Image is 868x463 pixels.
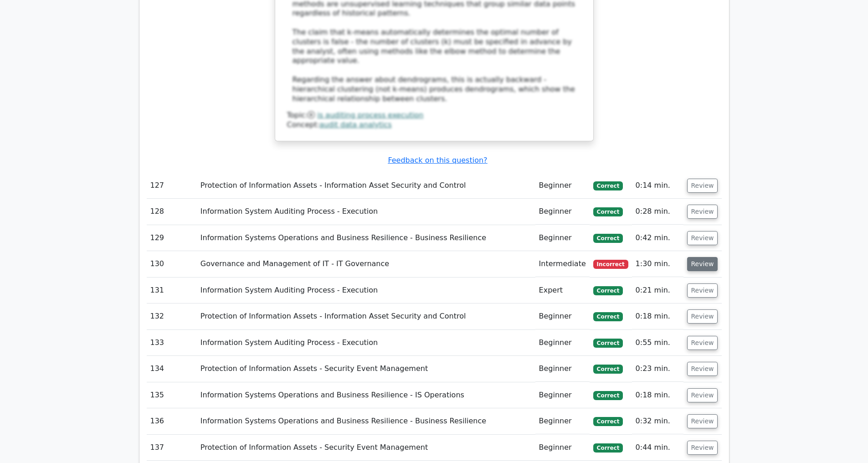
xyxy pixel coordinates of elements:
td: Beginner [535,356,590,382]
span: Correct [593,391,623,400]
td: Intermediate [535,251,590,277]
td: Protection of Information Assets - Information Asset Security and Control [197,304,535,329]
td: 0:14 min. [632,173,683,199]
button: Review [687,362,718,376]
button: Review [687,257,718,271]
td: Information System Auditing Process - Execution [197,330,535,356]
td: 127 [147,173,197,199]
button: Review [687,205,718,219]
button: Review [687,231,718,245]
div: Topic: [287,111,581,120]
button: Review [687,336,718,350]
td: 0:32 min. [632,408,683,434]
a: Feedback on this question? [388,156,487,165]
td: Expert [535,278,590,304]
span: Correct [593,207,623,216]
td: Beginner [535,435,590,461]
td: Beginner [535,330,590,356]
td: Information Systems Operations and Business Resilience - Business Resilience [197,408,535,434]
td: Beginner [535,408,590,434]
span: Incorrect [593,260,628,269]
button: Review [687,414,718,428]
td: 131 [147,278,197,304]
td: Governance and Management of IT - IT Governance [197,251,535,277]
td: Information Systems Operations and Business Resilience - Business Resilience [197,225,535,251]
span: Correct [593,234,623,243]
td: 0:28 min. [632,199,683,225]
td: 129 [147,225,197,251]
td: 135 [147,382,197,408]
td: 137 [147,435,197,461]
td: 0:18 min. [632,382,683,408]
td: Information System Auditing Process - Execution [197,199,535,225]
td: Beginner [535,225,590,251]
td: Protection of Information Assets - Information Asset Security and Control [197,173,535,199]
button: Review [687,309,718,324]
button: Review [687,179,718,193]
td: Protection of Information Assets - Security Event Management [197,356,535,382]
span: Correct [593,339,623,348]
td: 0:18 min. [632,304,683,329]
span: Correct [593,312,623,321]
span: Correct [593,286,623,295]
td: 133 [147,330,197,356]
td: Protection of Information Assets - Security Event Management [197,435,535,461]
td: Information Systems Operations and Business Resilience - IS Operations [197,382,535,408]
span: Correct [593,365,623,374]
td: 136 [147,408,197,434]
a: audit data analytics [319,120,392,129]
td: 0:55 min. [632,330,683,356]
div: Concept: [287,120,581,130]
td: 128 [147,199,197,225]
span: Correct [593,443,623,453]
td: Information System Auditing Process - Execution [197,278,535,304]
span: Correct [593,181,623,190]
td: 0:44 min. [632,435,683,461]
td: Beginner [535,382,590,408]
td: 134 [147,356,197,382]
td: Beginner [535,304,590,329]
span: Correct [593,417,623,426]
td: Beginner [535,199,590,225]
a: is auditing process execution [317,111,423,119]
td: 130 [147,251,197,277]
td: Beginner [535,173,590,199]
td: 0:42 min. [632,225,683,251]
button: Review [687,283,718,298]
button: Review [687,441,718,455]
td: 132 [147,304,197,329]
button: Review [687,388,718,402]
td: 1:30 min. [632,251,683,277]
td: 0:23 min. [632,356,683,382]
td: 0:21 min. [632,278,683,304]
